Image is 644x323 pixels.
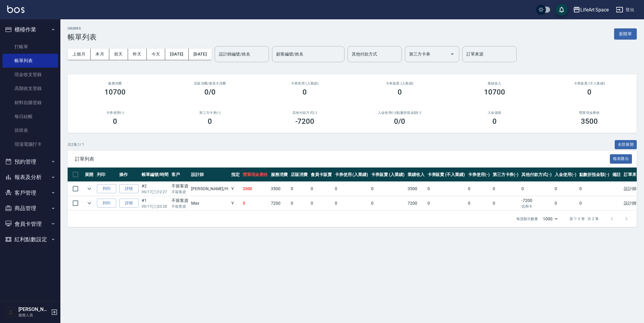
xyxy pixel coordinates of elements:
[68,49,91,60] button: 上個月
[68,142,84,147] p: 共 2 筆, 1 / 1
[426,182,466,196] td: 0
[171,183,188,189] div: 不留客資
[171,197,188,204] div: 不留客資
[491,196,520,210] td: 0
[85,199,94,208] button: expand row
[556,4,568,16] button: save
[615,140,637,149] button: 全部展開
[466,182,491,196] td: 0
[241,182,270,196] td: 3500
[359,111,440,115] h2: 入金使用(-) /點數折抵金額(-)
[520,182,553,196] td: 0
[190,168,229,182] th: 設計師
[2,185,58,201] button: 客戶管理
[147,49,165,60] button: 今天
[581,117,598,126] h3: 3500
[208,117,212,126] h3: 0
[406,182,426,196] td: 3500
[540,211,560,227] div: 1000
[578,168,611,182] th: 點數折抵金額(-)
[289,182,309,196] td: 0
[2,216,58,232] button: 會員卡管理
[68,33,97,41] h3: 帳單列表
[309,196,333,210] td: 0
[140,182,170,196] td: #2
[406,168,426,182] th: 業績收入
[109,49,128,60] button: 前天
[269,196,289,210] td: 7200
[269,168,289,182] th: 服務消費
[2,200,58,216] button: 商品管理
[140,168,170,182] th: 帳單編號/時間
[289,196,309,210] td: 0
[370,182,406,196] td: 0
[447,49,457,59] button: Open
[333,168,370,182] th: 卡券使用 (入業績)
[394,117,405,126] h3: 0 /0
[610,156,632,161] a: 報表匯出
[165,49,188,60] button: [DATE]
[484,88,505,96] h3: 10700
[578,196,611,210] td: 0
[611,168,622,182] th: 備註
[269,182,289,196] td: 3500
[370,168,406,182] th: 卡券販賣 (入業績)
[170,111,250,115] h2: 第三方卡券(-)
[91,49,109,60] button: 本月
[289,168,309,182] th: 店販消費
[2,82,58,95] a: 高階收支登錄
[5,306,17,318] img: Person
[230,182,241,196] td: Y
[119,199,139,208] a: 詳情
[18,312,49,318] p: 服務人員
[264,111,345,115] h2: 其他付款方式(-)
[119,184,139,193] a: 詳情
[142,204,168,209] p: 09/17 (三) 20:28
[264,82,345,85] h2: 卡券使用 (入業績)
[2,123,58,137] a: 排班表
[614,4,637,15] button: 登出
[204,88,216,96] h3: 0/0
[140,196,170,210] td: #1
[75,82,155,85] h3: 服務消費
[2,96,58,110] a: 材料自購登錄
[241,168,270,182] th: 營業現金應收
[516,216,538,222] p: 每頁顯示數量
[2,169,58,185] button: 報表及分析
[520,168,553,182] th: 其他付款方式(-)
[426,196,466,210] td: 0
[171,189,188,195] p: 不留客資
[569,216,599,222] p: 第 1–2 筆 共 2 筆
[426,168,466,182] th: 卡券販賣 (不入業績)
[170,168,190,182] th: 客戶
[614,28,637,40] button: 新開單
[454,82,535,85] h2: 業績收入
[170,82,250,85] h2: 店販消費 /會員卡消費
[97,199,116,208] button: 列印
[171,204,188,209] p: 不留客資
[398,88,402,96] h3: 0
[2,68,58,82] a: 現金收支登錄
[333,196,370,210] td: 0
[491,168,520,182] th: 第三方卡券(-)
[521,204,552,209] p: 信用卡
[520,196,553,210] td: -7200
[549,82,630,85] h2: 卡券販賣 (不入業績)
[610,154,632,164] button: 報表匯出
[97,184,116,193] button: 列印
[553,182,578,196] td: 0
[190,182,229,196] td: [PERSON_NAME] /H
[359,82,440,85] h2: 卡券販賣 (入業績)
[406,196,426,210] td: 7200
[2,137,58,151] a: 現場電腦打卡
[466,196,491,210] td: 0
[2,154,58,170] button: 預約管理
[571,4,611,16] button: LifeArt Space
[578,182,611,196] td: 0
[230,168,241,182] th: 指定
[2,40,58,54] a: 打帳單
[549,111,630,115] h2: 營業現金應收
[492,117,497,126] h3: 0
[295,117,315,126] h3: -7200
[189,49,212,60] button: [DATE]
